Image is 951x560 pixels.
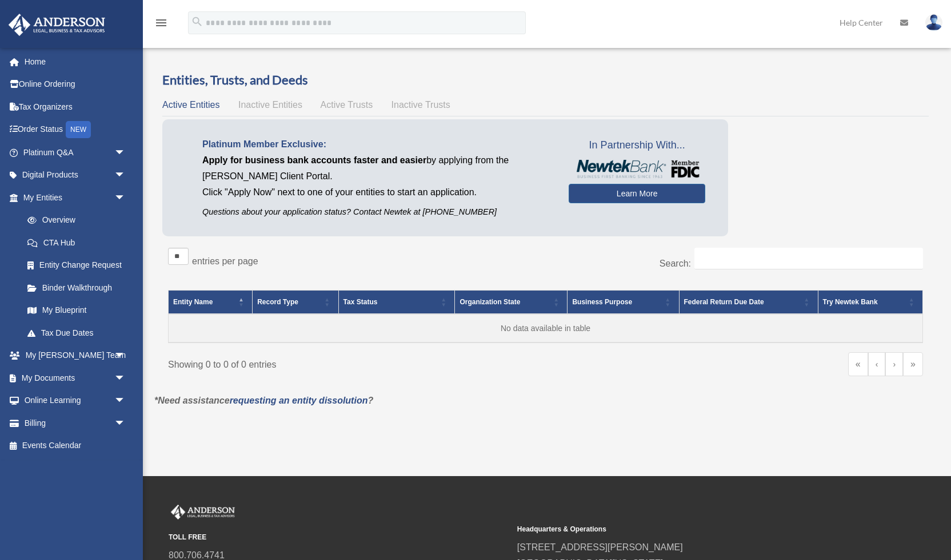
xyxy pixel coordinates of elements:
[8,118,143,142] a: Order StatusNEW
[8,389,143,412] a: Online Learningarrow_drop_down
[154,396,373,405] em: *Need assistance ?
[343,298,378,306] span: Tax Status
[574,160,700,178] img: NewtekBankLogoSM.png
[338,290,455,314] th: Tax Status: Activate to sort
[8,164,143,187] a: Digital Productsarrow_drop_down
[162,100,219,110] span: Active Entities
[173,298,213,306] span: Entity Name
[823,295,905,309] div: Try Newtek Bank
[154,16,168,30] i: menu
[903,352,923,376] a: Last
[169,531,509,543] small: TOLL FREE
[230,396,368,405] a: requesting an entity dissolution
[257,298,298,306] span: Record Type
[391,100,450,110] span: Inactive Trusts
[569,136,705,155] span: In Partnership With...
[16,276,137,299] a: Binder Walkthrough
[169,505,237,519] img: Anderson Advisors Platinum Portal
[114,412,137,435] span: arrow_drop_down
[114,186,137,210] span: arrow_drop_down
[8,141,143,164] a: Platinum Q&Aarrow_drop_down
[202,205,552,219] p: Questions about your application status? Contact Newtek at [PHONE_NUMBER]
[202,155,426,165] span: Apply for business bank accounts faster and easier
[8,366,143,389] a: My Documentsarrow_drop_down
[868,352,886,376] a: Previous
[191,15,203,28] i: search
[925,14,942,31] img: User Pic
[114,344,137,368] span: arrow_drop_down
[162,71,929,89] h3: Entities, Trusts, and Deeds
[16,231,137,254] a: CTA Hub
[114,164,137,187] span: arrow_drop_down
[8,412,143,434] a: Billingarrow_drop_down
[8,186,137,209] a: My Entitiesarrow_drop_down
[684,298,764,306] span: Federal Return Due Date
[517,523,858,535] small: Headquarters & Operations
[169,314,923,343] td: No data available in table
[679,290,818,314] th: Federal Return Due Date: Activate to sort
[517,542,683,552] a: [STREET_ADDRESS][PERSON_NAME]
[885,352,903,376] a: Next
[321,100,373,110] span: Active Trusts
[202,152,552,184] p: by applying from the [PERSON_NAME] Client Portal.
[16,209,131,232] a: Overview
[114,366,137,390] span: arrow_drop_down
[169,290,253,314] th: Entity Name: Activate to invert sorting
[8,73,143,96] a: Online Ordering
[202,184,552,200] p: Click "Apply Now" next to one of your entities to start an application.
[202,136,552,152] p: Platinum Member Exclusive:
[848,352,868,376] a: First
[8,50,143,73] a: Home
[572,298,632,306] span: Business Purpose
[168,352,537,373] div: Showing 0 to 0 of 0 entries
[66,121,91,138] div: NEW
[818,290,922,314] th: Try Newtek Bank : Activate to sort
[238,100,302,110] span: Inactive Entities
[114,389,137,413] span: arrow_drop_down
[568,290,679,314] th: Business Purpose: Activate to sort
[154,20,168,30] a: menu
[169,550,225,560] a: 800.706.4741
[455,290,568,314] th: Organization State: Activate to sort
[5,14,109,36] img: Anderson Advisors Platinum Portal
[569,184,705,203] a: Learn More
[8,95,143,118] a: Tax Organizers
[16,254,137,277] a: Entity Change Request
[16,321,137,344] a: Tax Due Dates
[114,141,137,164] span: arrow_drop_down
[8,434,143,457] a: Events Calendar
[459,298,520,306] span: Organization State
[253,290,338,314] th: Record Type: Activate to sort
[16,299,137,322] a: My Blueprint
[660,259,691,268] label: Search:
[8,344,143,367] a: My [PERSON_NAME] Teamarrow_drop_down
[192,256,258,266] label: entries per page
